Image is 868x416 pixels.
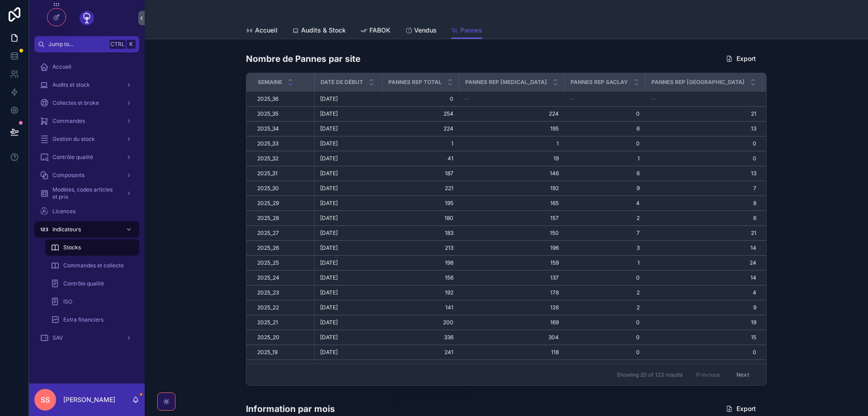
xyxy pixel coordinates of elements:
[387,170,453,177] span: 187
[651,259,756,266] span: 24
[387,244,453,252] span: 213
[320,274,338,281] span: [DATE]
[320,110,338,117] span: [DATE]
[257,95,278,103] span: 2025_36
[651,215,756,222] span: 6
[52,136,95,143] span: Gestion du stock
[246,22,278,40] a: Accueil
[34,149,139,165] a: Contrôle qualité
[387,319,453,326] span: 200
[320,229,338,237] span: [DATE]
[257,334,279,341] span: 2025_20
[570,319,640,326] span: 0
[80,11,94,25] img: App logo
[63,244,81,251] span: Stocks
[320,334,338,341] span: [DATE]
[34,131,139,147] a: Gestion du stock
[257,200,279,207] span: 2025_29
[292,22,346,40] a: Audits & Stock
[651,334,756,341] span: 15
[320,215,338,222] span: [DATE]
[460,26,482,35] span: Pannes
[464,125,559,132] span: 195
[464,274,559,281] span: 137
[570,185,640,192] span: 9
[63,298,72,305] span: ISO
[570,244,640,252] span: 3
[651,244,756,252] span: 14
[464,319,559,326] span: 169
[320,244,338,252] span: [DATE]
[651,95,656,103] span: --
[388,79,442,86] span: Pannes rep total
[52,172,85,179] span: Composants
[34,330,139,346] a: SAV
[320,304,338,311] span: [DATE]
[570,215,640,222] span: 2
[41,394,50,405] span: SS
[570,95,575,103] span: --
[651,79,745,86] span: Pannes rep [GEOGRAPHIC_DATA]
[651,200,756,207] span: 8
[320,95,338,103] span: [DATE]
[387,274,453,281] span: 156
[387,185,453,192] span: 221
[464,259,559,266] span: 159
[320,170,338,177] span: [DATE]
[387,155,453,162] span: 41
[651,155,756,162] span: 0
[571,79,628,86] span: Pannes rep Saclay
[29,52,145,358] div: scrollable content
[387,215,453,222] span: 180
[52,99,99,107] span: Collectes et broke
[387,110,453,117] span: 254
[730,368,755,382] button: Next
[34,59,139,75] a: Accueil
[570,170,640,177] span: 6
[651,229,756,237] span: 21
[718,51,763,67] button: Export
[320,349,338,356] span: [DATE]
[257,110,278,117] span: 2025_35
[52,186,118,201] span: Modèles, codes articles et prix
[464,185,559,192] span: 192
[257,244,279,252] span: 2025_26
[387,289,453,296] span: 192
[464,170,559,177] span: 146
[52,63,71,70] span: Accueil
[465,79,547,86] span: Pannes rep [MEDICAL_DATA]
[464,289,559,296] span: 178
[570,304,640,311] span: 2
[570,334,640,341] span: 0
[651,110,756,117] span: 21
[570,274,640,281] span: 0
[34,77,139,93] a: Audits et stock
[257,319,278,326] span: 2025_21
[387,140,453,147] span: 1
[651,274,756,281] span: 14
[257,349,278,356] span: 2025_19
[464,155,559,162] span: 19
[301,26,346,35] span: Audits & Stock
[369,26,391,35] span: FABOK
[52,208,75,215] span: Licences
[570,200,640,207] span: 4
[570,140,640,147] span: 0
[45,276,139,292] a: Contrôle qualité
[464,349,559,356] span: 118
[320,140,338,147] span: [DATE]
[257,304,279,311] span: 2025_22
[651,170,756,177] span: 13
[320,319,338,326] span: [DATE]
[570,229,640,237] span: 7
[617,371,683,378] span: Showing 20 of 123 results
[570,259,640,266] span: 1
[570,349,640,356] span: 0
[387,259,453,266] span: 198
[52,226,81,233] span: Indicateurs
[320,185,338,192] span: [DATE]
[52,117,85,125] span: Commandes
[34,36,139,52] button: Jump to...CtrlK
[360,22,391,40] a: FABOK
[414,26,437,35] span: Vendus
